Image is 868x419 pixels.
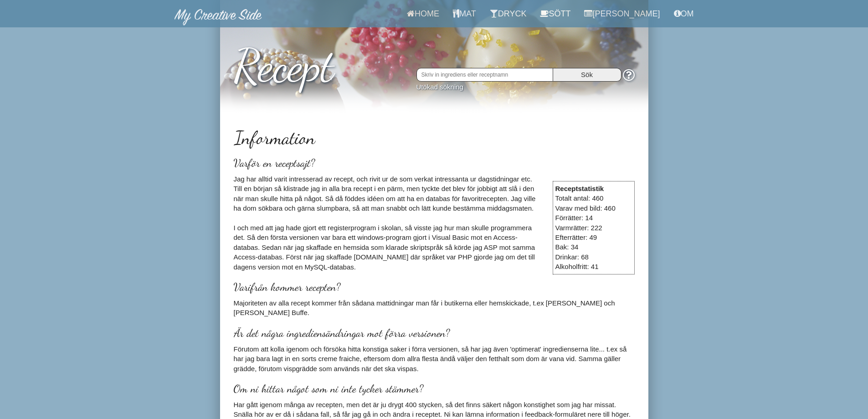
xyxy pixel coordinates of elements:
[555,203,632,213] li: Varav med bild: 460
[175,9,262,26] img: MyCreativeSide
[555,193,632,203] li: Totalt antal: 460
[234,157,635,169] h3: Varför en receptsajt?
[234,383,635,395] h3: Om ni hittar något som ni inte tycker stämmer?
[555,262,632,271] li: Alkoholfritt: 41
[234,344,635,373] p: Förutom att kolla igenom och försöka hitta konstiga saker i förra versionen, så har jag även 'opt...
[555,184,632,193] li: Receptstatistik
[555,223,632,233] li: Varmrätter: 222
[234,31,635,91] h1: Recept
[555,213,632,222] li: Förrätter: 14
[555,233,632,242] li: Efterrätter: 49
[234,174,635,272] p: Jag har alltid varit intresserad av recept, och rivit ur de som verkat intressanta ur dagstidning...
[555,242,632,252] li: Bak: 34
[234,327,635,339] h3: Är det några ingrediensändringar mot förra versionen?
[553,68,621,82] input: Sök
[234,281,635,293] h3: Varifrån kommer recepten?
[416,68,553,82] input: Skriv in ingrediens eller receptnamn
[555,252,632,262] li: Drinkar: 68
[416,83,463,91] a: Utökad sökning
[234,128,635,148] h2: Information
[234,298,635,318] p: Majoriteten av alla recept kommer från sådana mattidningar man får i butikerna eller hemskickade,...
